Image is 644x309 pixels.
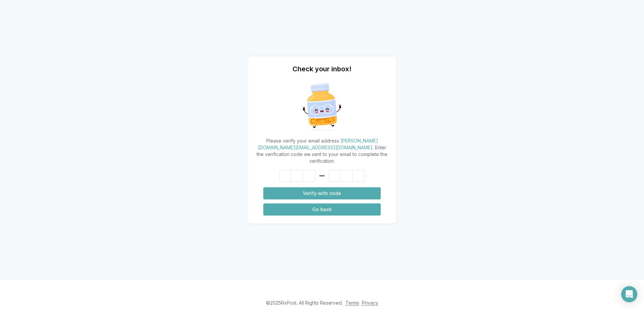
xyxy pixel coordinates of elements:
a: Privacy [362,300,378,306]
button: Go back [263,203,381,216]
a: Terms [345,300,359,306]
img: Excited Pill Bottle [297,82,347,132]
div: Please verify your email address . Enter the verification code we sent to your email to complete ... [255,138,389,164]
button: Verify with code [263,187,381,199]
span: [PERSON_NAME][DOMAIN_NAME][EMAIL_ADDRESS][DOMAIN_NAME] [258,138,378,150]
h1: Check your inbox! [292,64,352,74]
div: Open Intercom Messenger [621,286,637,302]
